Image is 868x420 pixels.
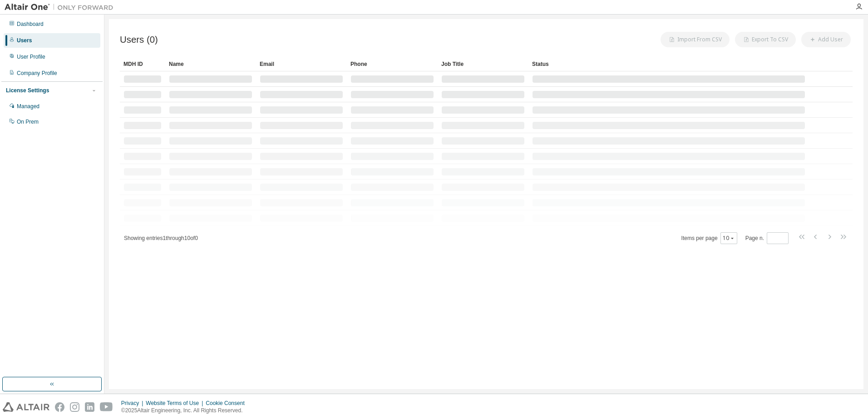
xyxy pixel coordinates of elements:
span: Users (0) [120,35,158,45]
span: Showing entries 1 through 10 of 0 [124,235,198,241]
div: Email [260,57,343,71]
span: Page n. [745,232,789,244]
span: Items per page [681,232,737,244]
div: License Settings [6,87,49,94]
div: Name [169,57,252,71]
img: altair_logo.svg [3,402,49,412]
div: Cookie Consent [206,400,250,407]
div: Dashboard [17,20,44,28]
div: Status [532,57,805,71]
div: On Prem [17,118,39,125]
div: Privacy [121,400,146,407]
button: Export To CSV [735,32,796,47]
button: Add User [801,32,851,47]
img: facebook.svg [55,402,64,412]
div: User Profile [17,53,45,60]
div: Users [17,37,32,44]
div: Phone [350,57,434,71]
button: 10 [723,235,735,242]
div: Company Profile [17,70,57,77]
img: instagram.svg [70,402,79,412]
button: Import From CSV [661,32,730,47]
img: linkedin.svg [85,402,94,412]
p: © 2025 Altair Engineering, Inc. All Rights Reserved. [121,407,250,415]
div: Website Terms of Use [146,400,206,407]
img: Altair One [5,3,118,12]
div: Job Title [441,57,525,71]
img: youtube.svg [100,402,113,412]
div: Managed [17,103,39,110]
div: MDH ID [123,57,162,71]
